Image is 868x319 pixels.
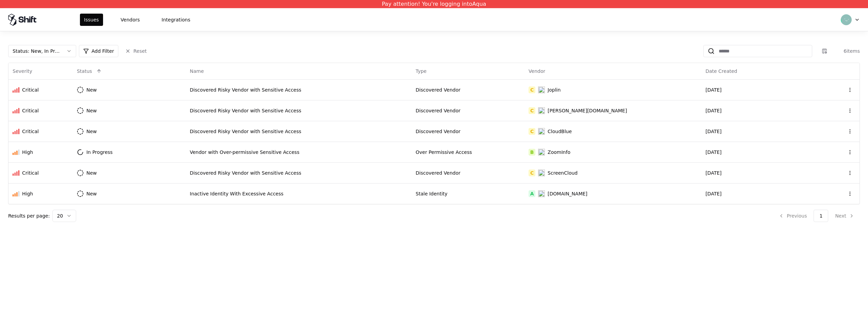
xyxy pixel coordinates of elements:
div: Joplin [548,86,561,93]
div: Discovered Risky Vendor with Sensitive Access [190,86,407,93]
div: New [86,86,97,93]
div: A [529,190,535,197]
button: New [77,105,109,117]
div: Discovered Vendor [416,107,520,114]
div: New [86,190,97,197]
div: C [529,86,535,93]
div: Discovered Risky Vendor with Sensitive Access [190,107,407,114]
div: ScreenCloud [548,170,578,176]
div: [DATE] [705,190,810,197]
div: Severity [13,68,32,75]
button: Issues [80,14,103,26]
div: C [529,128,535,135]
button: 1 [814,210,828,222]
div: [DATE] [705,128,810,135]
div: Status : New, In Progress [13,48,61,54]
div: [DATE] [705,149,810,156]
button: New [77,188,109,200]
div: Type [416,68,427,75]
button: Add Filter [79,45,118,57]
div: [PERSON_NAME][DOMAIN_NAME] [548,107,627,114]
div: New [86,107,97,114]
div: Over Permissive Access [416,149,520,156]
button: Integrations [157,14,194,26]
nav: pagination [773,210,860,222]
img: terasky.com [538,190,545,197]
button: Reset [121,45,151,57]
div: Discovered Risky Vendor with Sensitive Access [190,128,407,135]
div: New [86,170,97,176]
div: Critical [22,86,39,93]
p: Results per page: [8,212,50,219]
div: B [529,149,535,156]
div: High [22,149,33,156]
img: ZoomInfo [538,149,545,156]
div: C [529,107,535,114]
button: In Progress [77,146,125,158]
div: Discovered Risky Vendor with Sensitive Access [190,170,407,176]
div: Inactive Identity With Excessive Access [190,190,407,197]
div: Discovered Vendor [416,86,520,93]
div: High [22,190,33,197]
div: C [529,170,535,176]
img: ScreenCloud [538,170,545,176]
div: Discovered Vendor [416,128,520,135]
div: Status [77,68,92,75]
div: Name [190,68,204,75]
div: Vendor [529,68,545,75]
div: Stale Identity [416,190,520,197]
button: New [77,167,109,179]
img: CloudBlue [538,128,545,135]
button: New [77,84,109,96]
div: [DATE] [705,170,810,176]
div: [DATE] [705,107,810,114]
div: Date Created [705,68,737,75]
button: Vendors [117,14,144,26]
div: Critical [22,107,39,114]
img: Labra.io [538,107,545,114]
img: Joplin [538,86,545,93]
button: New [77,125,109,138]
div: [DATE] [705,86,810,93]
div: New [86,128,97,135]
div: ZoomInfo [548,149,570,156]
div: CloudBlue [548,128,572,135]
div: [DOMAIN_NAME] [548,190,587,197]
div: In Progress [86,149,113,156]
div: Critical [22,128,39,135]
div: Critical [22,170,39,176]
div: Discovered Vendor [416,170,520,176]
div: 6 items [833,48,860,54]
div: Vendor with Over-permissive Sensitive Access [190,149,407,156]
